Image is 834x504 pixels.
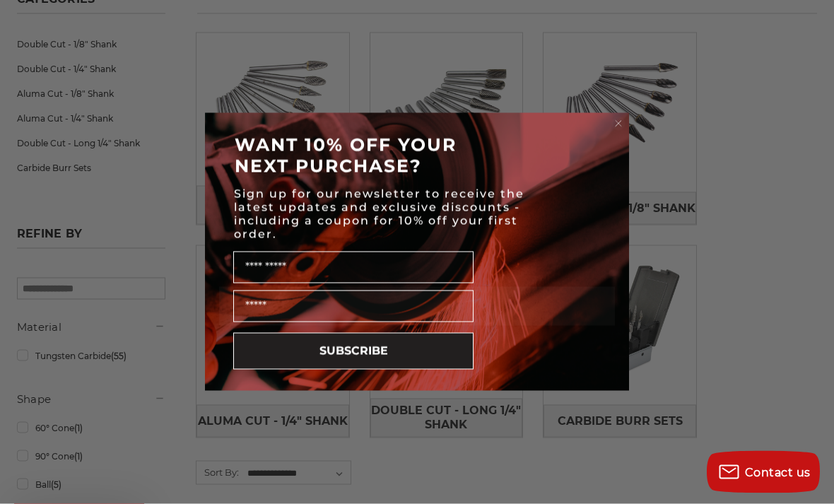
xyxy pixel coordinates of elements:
span: Contact us [745,466,811,479]
button: Close dialog [611,117,625,131]
button: Contact us [707,451,820,493]
input: Email [233,291,474,322]
span: Sign up for our newsletter to receive the latest updates and exclusive discounts - including a co... [234,187,524,241]
button: SUBSCRIBE [233,333,474,370]
span: WANT 10% OFF YOUR NEXT PURCHASE? [235,134,457,177]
